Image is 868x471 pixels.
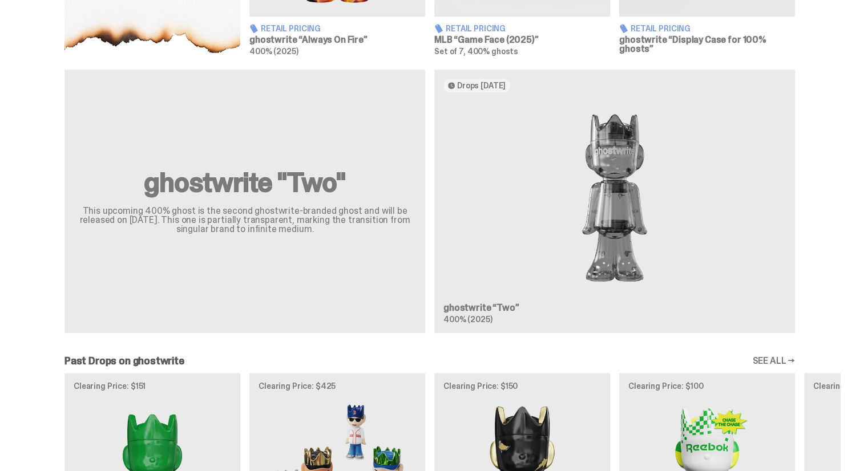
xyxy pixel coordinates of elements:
p: Clearing Price: $425 [259,382,416,390]
h3: ghostwrite “Two” [443,303,786,312]
h2: Past Drops on ghostwrite [64,356,184,366]
a: SEE ALL → [752,356,795,366]
span: Retail Pricing [631,25,691,33]
span: Retail Pricing [261,25,321,33]
h3: ghostwrite “Always On Fire” [249,35,425,44]
span: Set of 7, 400% ghosts [434,46,518,56]
span: Retail Pricing [446,25,506,33]
span: 400% (2025) [249,46,298,56]
h3: ghostwrite “Display Case for 100% ghosts” [619,35,795,54]
p: Clearing Price: $150 [443,382,601,390]
p: This upcoming 400% ghost is the second ghostwrite-branded ghost and will be released on [DATE]. T... [78,206,411,234]
span: 400% (2025) [443,314,492,324]
h2: ghostwrite "Two" [78,169,411,196]
span: Drops [DATE] [457,81,506,90]
p: Clearing Price: $100 [628,382,786,390]
h3: MLB “Game Face (2025)” [434,35,610,44]
img: Two [443,101,786,294]
p: Clearing Price: $151 [74,382,231,390]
